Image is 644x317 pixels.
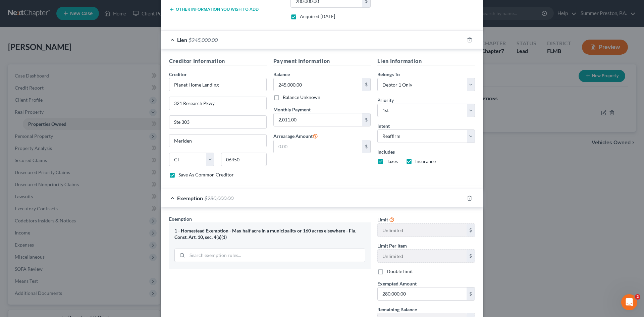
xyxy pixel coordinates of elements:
span: Lien [177,37,187,43]
span: $245,000.00 [189,37,218,43]
div: $ [362,113,370,126]
input: -- [378,224,467,236]
label: Acquired [DATE] [300,13,335,20]
span: 2 [635,294,640,300]
input: Enter zip... [221,153,266,166]
label: Balance Unknown [283,94,320,101]
div: $ [467,250,475,262]
button: Other information you wish to add [169,7,259,12]
div: $ [467,224,475,236]
input: 0.00 [274,140,363,153]
span: Limit [377,217,388,222]
input: Apt, Suite, etc... [169,116,266,128]
span: Exempted Amount [377,281,417,286]
h5: Payment Information [273,57,371,65]
label: Limit Per Item [377,242,407,249]
div: $ [467,287,475,300]
label: Double limit [387,268,413,275]
label: Intent [377,122,390,129]
span: Priority [377,97,394,103]
label: Includes [377,148,475,155]
input: Search exemption rules... [187,249,365,262]
input: Enter city... [169,135,266,147]
input: Enter address... [169,97,266,110]
div: $ [362,78,370,91]
iframe: Intercom live chat [621,294,637,310]
div: 1 - Homestead Exemption - Max half acre in a municipality or 160 acres elsewhere - Fla. Const. Ar... [174,228,365,240]
span: Creditor [169,71,187,77]
input: Search creditor by name... [169,78,267,91]
label: Arrearage Amount [273,132,318,140]
label: Remaining Balance [377,306,417,313]
h5: Creditor Information [169,57,267,65]
span: Exemption [177,195,203,201]
label: Monthly Payment [273,106,311,113]
input: 0.00 [378,287,467,300]
label: Insurance [415,158,436,165]
input: 0.00 [274,78,363,91]
label: Save As Common Creditor [178,171,234,178]
input: 0.00 [274,113,363,126]
label: Balance [273,71,290,78]
div: $ [362,140,370,153]
input: -- [378,250,467,262]
span: $280,000.00 [204,195,233,201]
h5: Lien Information [377,57,475,65]
label: Taxes [387,158,398,165]
span: Exemption [169,216,192,222]
span: Belongs To [377,71,400,77]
